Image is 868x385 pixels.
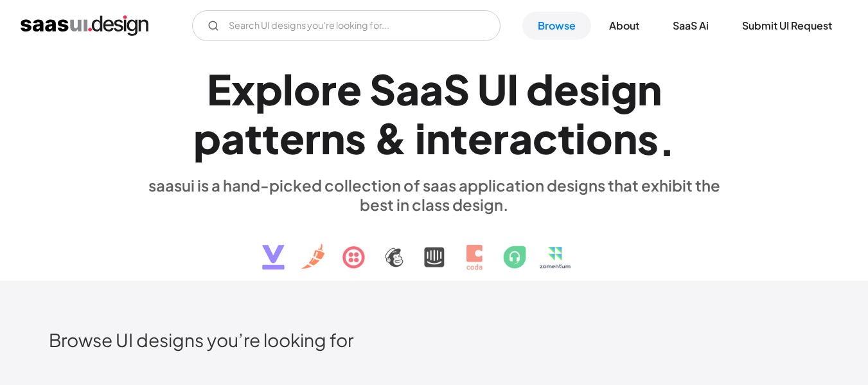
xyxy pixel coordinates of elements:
div: s [637,114,659,164]
div: p [193,113,221,163]
div: U [477,64,507,114]
div: a [221,113,245,163]
div: n [613,114,637,163]
div: d [526,64,554,114]
div: n [637,64,662,114]
div: I [507,64,518,114]
div: c [533,113,558,163]
div: s [579,64,600,114]
form: Email Form [192,10,500,41]
div: i [575,113,586,163]
div: g [611,64,637,114]
div: o [294,64,321,114]
div: t [262,113,279,163]
div: saasui is a hand-picked collection of saas application designs that exhibit the best in class des... [139,175,730,214]
div: S [369,64,396,114]
div: r [305,113,321,163]
div: o [586,113,613,163]
div: n [426,113,450,163]
div: & [374,113,407,163]
h1: Explore SaaS UI design patterns & interactions. [139,64,730,163]
div: a [509,113,533,163]
div: e [468,113,493,163]
div: i [415,113,426,163]
div: x [231,64,255,114]
div: p [255,64,283,114]
div: a [420,64,443,114]
h2: Browse UI designs you’re looking for [49,328,820,351]
div: a [396,64,420,114]
div: . [659,115,675,165]
a: SaaS Ai [657,12,724,40]
div: S [443,64,470,114]
div: e [337,64,362,114]
div: l [283,64,294,114]
div: r [493,113,509,163]
a: About [594,12,655,40]
div: i [600,64,611,114]
div: t [450,113,468,163]
div: E [207,64,231,114]
div: r [321,64,337,114]
div: e [279,113,305,163]
div: n [321,113,345,163]
div: t [558,113,575,163]
div: e [554,64,579,114]
a: home [21,15,148,36]
a: Submit UI Request [727,12,847,40]
div: s [345,113,366,163]
input: Search UI designs you're looking for... [192,10,500,41]
img: text, icon, saas logo [240,214,629,281]
div: t [245,113,262,163]
a: Browse [522,12,591,40]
